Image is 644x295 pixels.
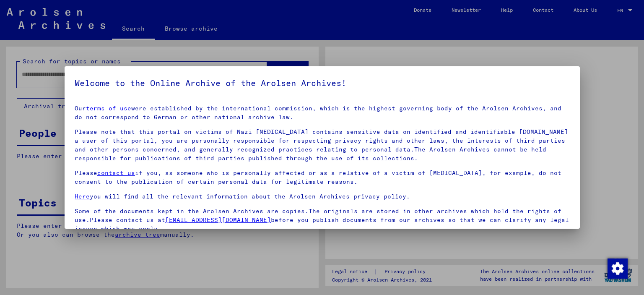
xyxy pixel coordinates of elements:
p: Please note that this portal on victims of Nazi [MEDICAL_DATA] contains sensitive data on identif... [75,128,570,163]
p: Please if you, as someone who is personally affected or as a relative of a victim of [MEDICAL_DAT... [75,169,570,186]
h5: Welcome to the Online Archive of the Arolsen Archives! [75,76,570,90]
a: contact us [97,169,135,177]
p: you will find all the relevant information about the Arolsen Archives privacy policy. [75,192,570,201]
a: terms of use [86,104,131,112]
a: [EMAIL_ADDRESS][DOMAIN_NAME] [165,216,271,224]
img: Change consent [608,258,628,279]
div: Change consent [607,258,627,278]
p: Our were established by the international commission, which is the highest governing body of the ... [75,104,570,122]
a: Here [75,193,90,200]
p: Some of the documents kept in the Arolsen Archives are copies.The originals are stored in other a... [75,207,570,233]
